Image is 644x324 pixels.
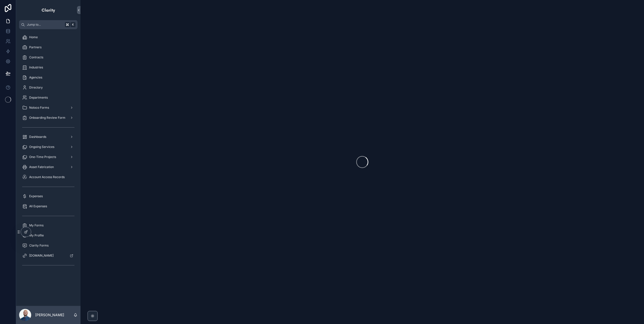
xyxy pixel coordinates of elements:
[29,194,43,198] span: Expenses
[19,43,77,52] a: Partners
[41,6,56,14] img: App logo
[29,75,42,79] span: Agencies
[29,155,56,159] span: One-Time Projects
[29,223,44,227] span: My Forms
[19,53,77,62] a: Contracts
[29,254,54,258] span: [DOMAIN_NAME]
[29,175,65,179] span: Account Access Records
[19,103,77,112] a: Noloco Forms
[19,132,77,141] a: Dashboards
[19,20,77,29] button: Jump to...K
[19,152,77,161] a: One-Time Projects
[19,163,77,172] a: Asset Fabrication
[19,63,77,72] a: Industries
[29,35,38,39] span: Home
[27,23,63,27] span: Jump to...
[19,73,77,82] a: Agencies
[29,116,65,120] span: Onboarding Review Form
[19,33,77,42] a: Home
[19,231,77,240] a: My Profile
[19,241,77,250] a: Clarity Forms
[29,135,46,139] span: Dashboards
[16,29,80,276] div: scrollable content
[19,173,77,182] a: Account Access Records
[29,86,43,90] span: Directory
[29,165,54,169] span: Asset Fabrication
[29,244,49,248] span: Clarity Forms
[19,142,77,151] a: Ongoing Services
[19,192,77,201] a: Expenses
[19,251,77,260] a: [DOMAIN_NAME]
[71,23,75,27] span: K
[19,113,77,122] a: Onboarding Review Form
[19,93,77,102] a: Departments
[19,83,77,92] a: Directory
[19,202,77,211] a: All Expenses
[29,145,54,149] span: Ongoing Services
[29,45,42,49] span: Partners
[29,65,43,69] span: Industries
[29,233,44,237] span: My Profile
[35,312,64,317] p: [PERSON_NAME]
[29,55,43,59] span: Contracts
[29,106,49,110] span: Noloco Forms
[29,204,47,208] span: All Expenses
[29,96,48,100] span: Departments
[19,221,77,230] a: My Forms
